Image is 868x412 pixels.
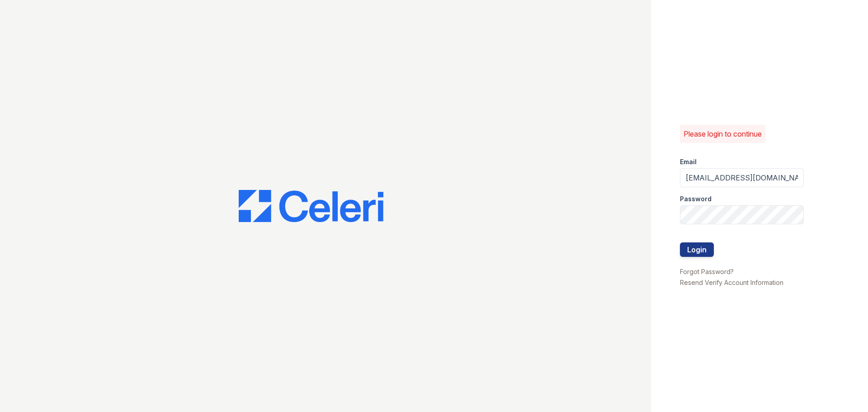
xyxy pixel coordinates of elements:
label: Password [680,194,712,204]
label: Email [680,157,697,166]
a: Resend Verify Account Information [680,279,783,286]
a: Forgot Password? [680,268,734,275]
img: CE_Logo_Blue-a8612792a0a2168367f1c8372b55b34899dd931a85d93a1a3d3e32e68fde9ad4.png [239,190,383,223]
p: Please login to continue [684,128,762,139]
button: Login [680,242,714,257]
